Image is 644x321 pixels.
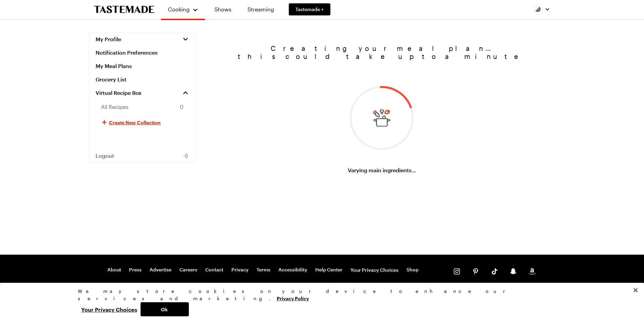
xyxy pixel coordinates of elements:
[533,4,543,15] img: Profile picture
[168,6,190,12] span: Cooking
[78,287,561,316] div: Privacy
[78,302,141,316] button: Your Privacy Choices
[257,267,270,273] a: Terms
[231,267,249,273] a: Privacy
[89,59,196,73] a: My Meal Plans
[129,267,142,273] a: Press
[89,149,196,163] button: Logout
[628,283,643,298] button: Close
[238,44,526,60] h1: Creating your meal plan… this could take up to a minute
[107,267,121,273] a: About
[94,6,154,13] a: To Tastemade Home Page
[109,119,161,126] span: Create New Collection
[533,4,550,15] button: Profile picture
[89,33,196,46] button: My Profile
[180,103,183,111] span: 0
[150,267,171,273] a: Advertise
[370,106,394,130] img: Varying main ingredients…
[89,46,196,59] a: Notification Preferences
[96,152,114,159] span: Logout
[96,89,142,96] span: Virtual Recipe Box
[277,295,309,301] a: More information about your privacy, opens in a new tab
[78,287,561,302] div: We may store cookies on your device to enhance our services and marketing.
[168,3,198,16] button: Cooking
[296,6,324,13] span: Tastemade +
[348,166,416,174] p: Varying main ingredients…
[96,36,121,43] span: My Profile
[141,302,189,316] button: Ok
[205,267,223,273] a: Contact
[278,267,307,273] a: Accessibility
[101,103,128,111] span: All Recipes
[89,86,196,100] a: Virtual Recipe Box
[89,114,196,130] button: Create New Collection
[315,267,342,273] a: Help Center
[107,267,419,273] nav: Footer
[179,267,197,273] a: Careers
[407,267,419,273] a: Shop
[351,267,398,273] button: Your Privacy Choices
[89,73,196,86] a: Grocery List
[89,100,196,114] a: All Recipes0
[289,3,330,15] a: Tastemade +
